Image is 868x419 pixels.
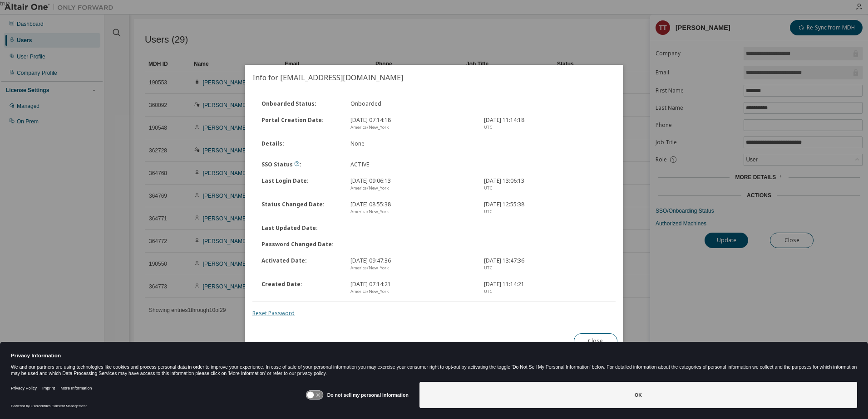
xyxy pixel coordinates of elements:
div: [DATE] 13:06:13 [478,177,612,192]
div: Details : [256,140,345,147]
div: [DATE] 11:14:18 [478,117,612,131]
div: UTC [484,124,607,131]
div: Created Date : [256,281,345,295]
div: UTC [484,185,607,192]
div: ACTIVE [345,161,478,168]
div: [DATE] 07:14:18 [345,117,478,131]
h2: Info for [EMAIL_ADDRESS][DOMAIN_NAME] [245,65,623,90]
div: America/New_York [350,185,473,192]
div: [DATE] 13:47:36 [478,257,612,272]
div: UTC [484,208,607,215]
button: Close [574,333,617,349]
div: [DATE] 12:55:38 [478,201,612,215]
div: SSO Status : [256,161,345,168]
div: America/New_York [350,208,473,215]
div: [DATE] 09:06:13 [345,177,478,192]
div: UTC [484,264,607,272]
div: Onboarded Status : [256,100,345,107]
div: America/New_York [350,264,473,272]
div: Status Changed Date : [256,201,345,215]
div: Portal Creation Date : [256,117,345,131]
div: [DATE] 11:14:21 [478,281,612,295]
div: UTC [484,288,607,295]
div: None [345,140,478,147]
div: Last Updated Date : [256,224,345,232]
a: Reset Password [252,309,295,317]
div: [DATE] 07:14:21 [345,281,478,295]
div: America/New_York [350,124,473,131]
div: [DATE] 08:55:38 [345,201,478,215]
div: Last Login Date : [256,177,345,192]
div: Password Changed Date : [256,241,345,248]
div: Onboarded [345,100,478,107]
div: Activated Date : [256,257,345,272]
div: America/New_York [350,288,473,295]
div: [DATE] 09:47:36 [345,257,478,272]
